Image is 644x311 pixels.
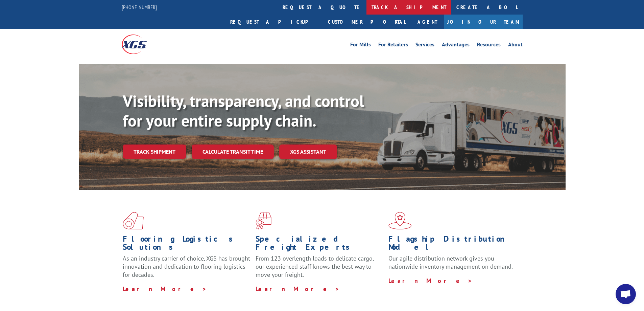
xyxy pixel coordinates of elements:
img: xgs-icon-flagship-distribution-model-red [388,212,412,229]
span: As an industry carrier of choice, XGS has brought innovation and dedication to flooring logistics... [123,254,250,279]
a: Customer Portal [323,15,411,29]
a: Calculate transit time [192,145,274,159]
img: xgs-icon-focused-on-flooring-red [256,212,271,229]
a: Learn More > [388,277,473,285]
h1: Flooring Logistics Solutions [123,235,251,254]
a: Join Our Team [444,15,523,29]
a: Open chat [616,284,636,304]
h1: Specialized Freight Experts [256,235,383,254]
img: xgs-icon-total-supply-chain-intelligence-red [123,212,144,229]
p: From 123 overlength loads to delicate cargo, our experienced staff knows the best way to move you... [256,254,383,285]
a: Learn More > [256,285,340,293]
a: About [508,42,523,49]
h1: Flagship Distribution Model [388,235,516,254]
a: XGS ASSISTANT [279,145,337,159]
a: Request a pickup [225,15,323,29]
a: Track shipment [123,145,186,159]
a: For Mills [350,42,371,49]
a: [PHONE_NUMBER] [122,4,157,10]
a: Learn More > [123,285,207,293]
span: Our agile distribution network gives you nationwide inventory management on demand. [388,254,513,270]
a: Agent [411,15,444,29]
a: Services [415,42,434,49]
a: Resources [477,42,501,49]
a: For Retailers [378,42,408,49]
b: Visibility, transparency, and control for your entire supply chain. [123,90,364,131]
a: Advantages [442,42,470,49]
